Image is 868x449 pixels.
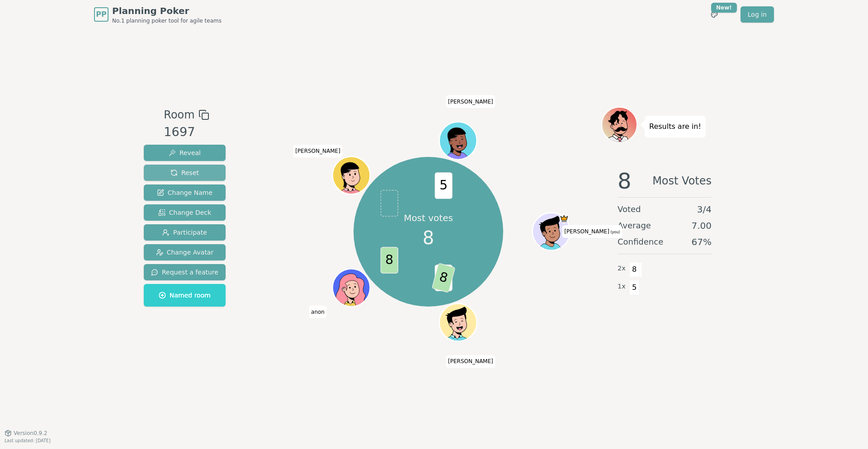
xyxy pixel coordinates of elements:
span: 2 x [618,264,626,274]
a: Log in [741,6,774,23]
span: (you) [609,230,620,234]
span: Change Name [157,188,212,197]
span: 8 [629,262,640,277]
button: Request a feature [144,264,226,280]
button: Named room [144,284,226,307]
span: Reset [170,168,199,177]
span: 5 [434,172,452,199]
span: 3 / 4 [697,203,712,216]
span: 5 [629,280,640,295]
button: Reset [144,165,226,181]
span: Most Votes [652,170,712,192]
button: Reveal [144,145,226,161]
span: Named room [159,291,211,300]
a: PPPlanning PokerNo.1 planning poker tool for agile teams [94,5,222,24]
span: Click to change your name [446,355,495,368]
div: 1697 [164,123,209,142]
span: 8 [618,170,632,192]
span: Click to change your name [562,225,622,238]
span: 8 [380,247,398,274]
span: Click to change your name [309,306,327,318]
p: Most votes [404,212,453,224]
button: Click to change your avatar [533,214,569,249]
span: 8 [431,263,455,293]
button: New! [706,6,722,23]
button: Change Deck [144,204,226,221]
span: 8 [423,224,434,251]
span: Reveal [169,148,201,157]
span: 7.00 [691,219,712,232]
span: Change Avatar [156,248,214,257]
span: Confidence [618,236,663,248]
p: Results are in! [649,120,701,133]
span: Participate [162,228,207,237]
span: Last updated: [DATE] [5,438,51,443]
button: Participate [144,224,226,241]
span: Average [618,219,651,232]
span: No.1 planning poker tool for agile teams [112,17,222,24]
span: Room [164,107,194,123]
button: Change Avatar [144,244,226,260]
span: Click to change your name [293,145,343,158]
span: Request a feature [151,268,218,277]
span: Voted [618,203,641,216]
div: New! [711,3,737,13]
span: Tomas is the host [559,214,569,223]
span: PP [96,9,106,20]
span: Version 0.9.2 [14,430,47,437]
span: 67 % [692,236,712,248]
button: Change Name [144,184,226,201]
button: Version0.9.2 [5,430,47,437]
span: 1 x [618,282,626,292]
span: Change Deck [158,208,211,217]
span: Planning Poker [112,5,222,17]
span: Click to change your name [446,95,495,108]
